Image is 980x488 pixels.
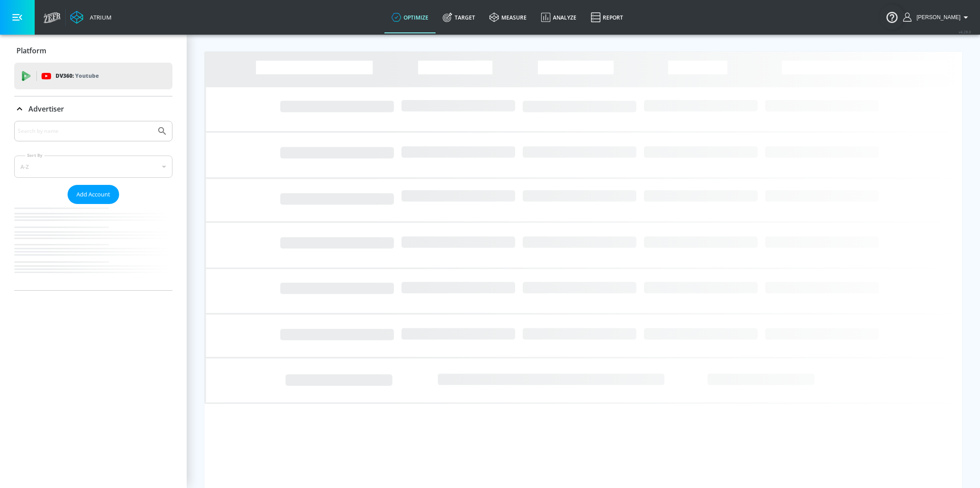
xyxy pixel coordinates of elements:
[70,11,112,24] a: Atrium
[14,63,172,89] div: DV360: Youtube
[18,125,152,137] input: Search by name
[534,1,584,33] a: Analyze
[14,204,172,290] nav: list of Advertiser
[384,1,436,33] a: optimize
[75,71,99,80] p: Youtube
[913,14,960,20] span: login as: stephanie.wolklin@zefr.com
[14,156,172,178] div: A-Z
[14,96,172,121] div: Advertiser
[482,1,534,33] a: measure
[76,189,110,200] span: Add Account
[25,152,44,158] label: Sort By
[14,38,172,63] div: Platform
[86,13,112,21] div: Atrium
[16,46,46,56] p: Platform
[880,4,904,29] button: Open Resource Center
[584,1,630,33] a: Report
[68,185,119,204] button: Add Account
[56,71,99,81] p: DV360:
[28,104,64,114] p: Advertiser
[436,1,482,33] a: Target
[959,29,971,34] span: v 4.28.0
[903,12,971,23] button: [PERSON_NAME]
[14,121,172,290] div: Advertiser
